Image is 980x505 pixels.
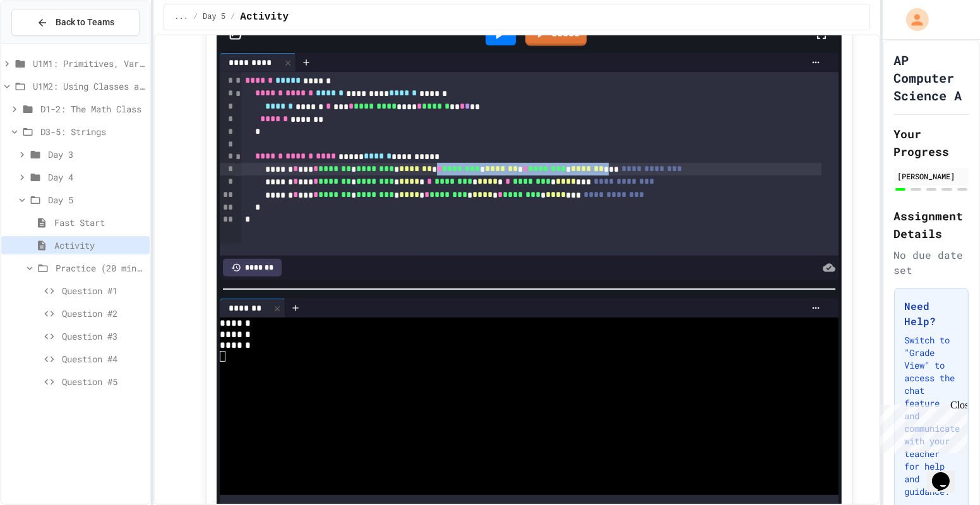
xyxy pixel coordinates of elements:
iframe: chat widget [875,400,967,453]
span: ... [174,12,188,22]
span: Day 3 [48,148,145,161]
span: Question #2 [62,307,145,320]
span: Day 4 [48,170,145,184]
span: / [193,12,198,22]
span: Activity [54,239,145,252]
span: D1-2: The Math Class [40,102,145,116]
h1: AP Computer Science A [894,51,969,104]
button: Back to Teams [11,9,140,36]
span: Activity [240,9,289,25]
span: U1M1: Primitives, Variables, Basic I/O [33,57,145,70]
p: Switch to "Grade View" to access the chat feature and communicate with your teacher for help and ... [905,334,958,498]
div: [PERSON_NAME] [898,170,965,182]
span: Fast Start [54,216,145,229]
span: Question #4 [62,352,145,365]
span: Day 5 [203,12,225,22]
h2: Your Progress [894,125,969,160]
div: No due date set [894,247,969,278]
span: Question #3 [62,330,145,343]
span: / [230,12,235,22]
div: Chat with us now!Close [5,5,87,80]
iframe: chat widget [927,454,967,492]
span: Back to Teams [56,16,114,29]
h2: Assignment Details [894,207,969,242]
h3: Need Help? [905,299,958,329]
span: U1M2: Using Classes and Objects [33,80,145,93]
div: My Account [893,5,932,34]
span: Question #1 [62,284,145,297]
span: Day 5 [48,193,145,206]
span: Practice (20 mins) [56,261,145,275]
span: D3-5: Strings [40,125,145,138]
span: Question #5 [62,375,145,388]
